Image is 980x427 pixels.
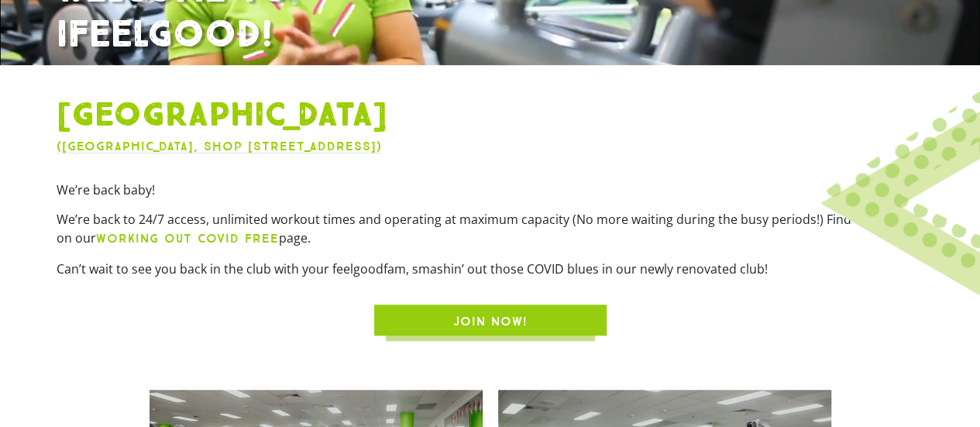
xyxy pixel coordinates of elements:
[96,229,279,246] a: WORKING OUT COVID FREE
[57,139,382,153] a: ([GEOGRAPHIC_DATA], Shop [STREET_ADDRESS])
[374,305,607,336] a: JOIN NOW!
[57,260,924,278] p: Can’t wait to see you back in the club with your feelgoodfam, smashin’ out those COVID blues in o...
[57,181,924,199] p: We’re back baby!
[453,312,528,331] span: JOIN NOW!
[57,210,924,248] p: We’re back to 24/7 access, unlimited workout times and operating at maximum capacity (No more wai...
[96,231,279,246] b: WORKING OUT COVID FREE
[57,96,924,136] h1: [GEOGRAPHIC_DATA]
